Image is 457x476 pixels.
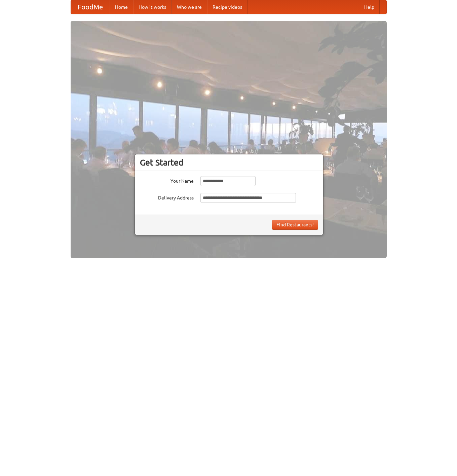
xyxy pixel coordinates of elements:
a: Home [110,0,133,14]
label: Your Name [140,176,194,184]
button: Find Restaurants! [272,220,318,230]
a: Recipe videos [207,0,247,14]
a: Who we are [172,0,207,14]
label: Delivery Address [140,193,194,201]
a: How it works [133,0,172,14]
h3: Get Started [140,157,318,168]
a: FoodMe [71,0,110,14]
a: Help [359,0,380,14]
